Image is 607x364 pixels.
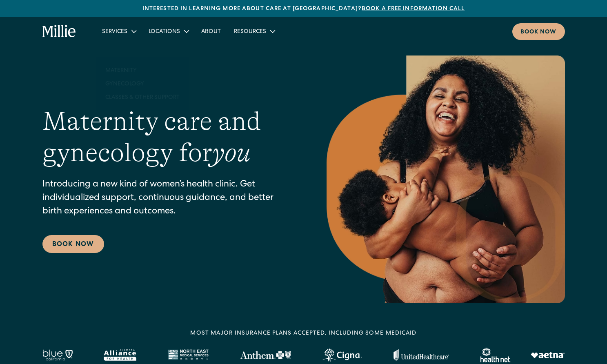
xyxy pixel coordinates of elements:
[142,24,195,38] div: Locations
[104,349,136,361] img: Alameda Alliance logo
[96,24,142,38] div: Services
[42,178,294,219] p: Introducing a new kind of women’s health clinic. Get individualized support, continuous guidance,...
[227,24,281,38] div: Resources
[512,23,565,40] a: Book now
[149,28,180,36] div: Locations
[327,55,565,303] img: Smiling mother with her baby in arms, celebrating body positivity and the nurturing bond of postp...
[520,28,557,37] div: Book now
[42,106,294,169] h1: Maternity care and gynecology for
[212,138,251,167] em: you
[42,235,104,253] a: Book Now
[102,28,127,36] div: Services
[168,349,209,361] img: North East Medical Services logo
[99,90,186,104] a: Classes & Other Support
[480,348,511,362] img: Healthnet logo
[195,24,227,38] a: About
[394,349,449,361] img: United Healthcare logo
[42,25,76,38] a: home
[322,348,362,362] img: Cigna logo
[531,352,565,358] img: Aetna logo
[240,351,291,359] img: Anthem Logo
[42,349,73,361] img: Blue California logo
[99,77,186,90] a: Gynecology
[234,28,266,36] div: Resources
[96,57,189,110] nav: Services
[190,329,416,338] div: MOST MAJOR INSURANCE PLANS ACCEPTED, INCLUDING some MEDICAID
[362,6,465,12] a: Book a free information call
[99,63,186,77] a: Maternity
